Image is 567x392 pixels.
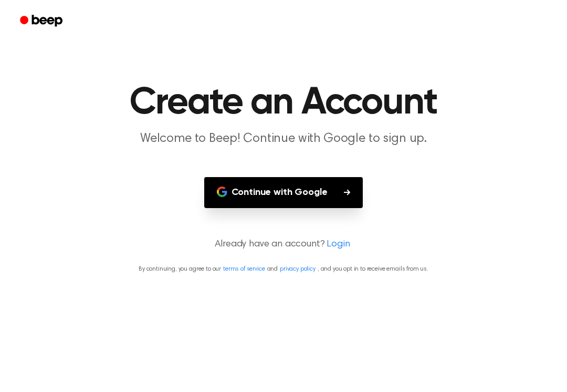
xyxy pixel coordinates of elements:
a: Beep [13,11,72,32]
p: By continuing, you agree to our and , and you opt in to receive emails from us. [13,264,554,274]
h1: Create an Account [15,84,552,122]
a: privacy policy [280,266,316,272]
p: Already have an account? [13,238,554,252]
a: terms of service [223,266,265,272]
button: Continue with Google [204,177,363,208]
a: Login [327,238,350,252]
p: Welcome to Beep! Continue with Google to sign up. [82,130,485,148]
